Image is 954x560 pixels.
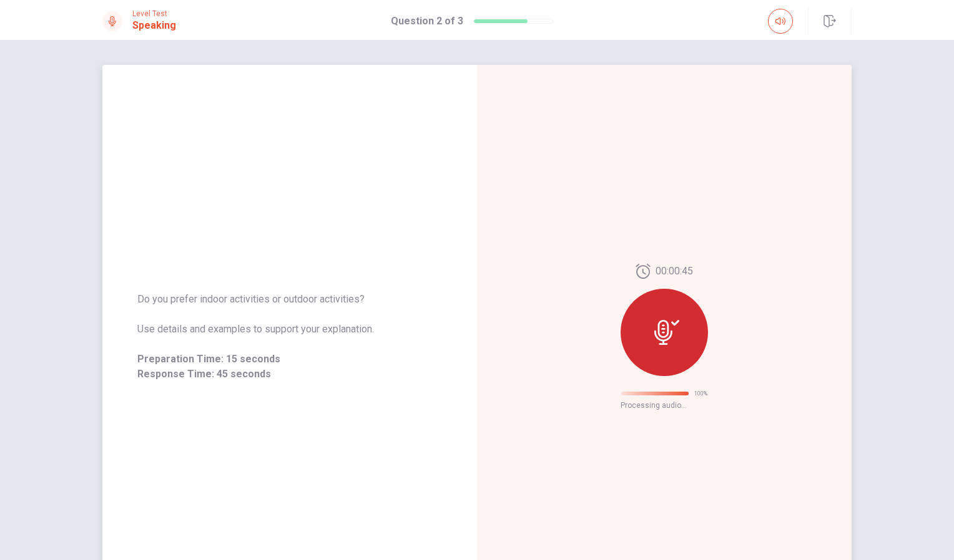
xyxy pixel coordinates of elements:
[391,14,463,29] h1: Question 2 of 3
[137,322,442,337] span: Use details and examples to support your explanation.
[621,401,708,410] span: Processing audio...
[132,18,176,33] h1: Speaking
[132,9,176,18] span: Level Test
[137,292,442,307] span: Do you prefer indoor activities or outdoor activities?
[656,264,693,279] span: 00:00:45
[137,352,442,367] span: Preparation Time: 15 seconds
[694,386,707,401] span: 100 %
[137,367,442,382] span: Response Time: 45 seconds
